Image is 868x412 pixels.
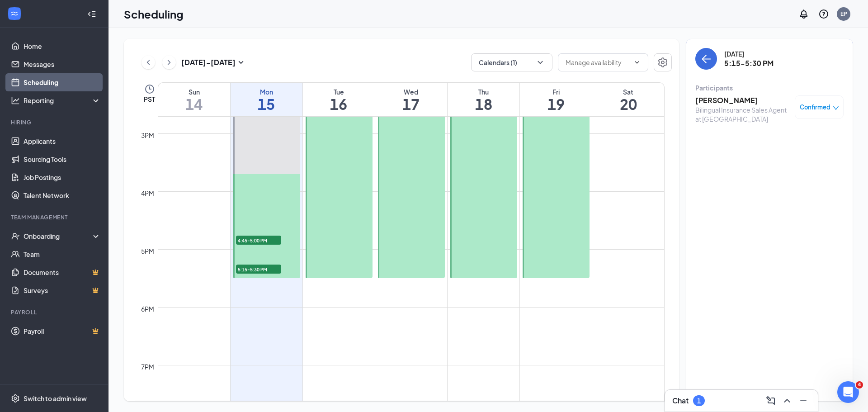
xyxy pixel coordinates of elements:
[144,57,153,68] svg: ChevronLeft
[695,48,717,70] button: back-button
[592,83,664,116] a: September 20, 2025
[303,87,375,96] div: Tue
[24,150,101,168] a: Sourcing Tools
[764,393,778,408] button: ComposeMessage
[592,87,664,96] div: Sat
[375,87,447,96] div: Wed
[24,322,101,340] a: PayrollCrown
[657,57,668,68] svg: Settings
[139,130,156,140] div: 3pm
[837,381,859,403] iframe: Intercom live chat
[24,281,101,299] a: SurveysCrown
[158,87,230,96] div: Sun
[782,395,793,406] svg: ChevronUp
[165,57,174,68] svg: ChevronRight
[24,245,101,263] a: Team
[24,96,101,105] div: Reporting
[24,73,101,91] a: Scheduling
[139,188,156,198] div: 4pm
[375,83,447,116] a: September 17, 2025
[231,96,302,112] h1: 15
[181,57,236,67] h3: [DATE] - [DATE]
[87,9,96,19] svg: Collapse
[24,55,101,73] a: Messages
[236,57,246,68] svg: SmallChevronDown
[798,395,809,406] svg: Minimize
[139,362,156,372] div: 7pm
[24,263,101,281] a: DocumentsCrown
[24,168,101,186] a: Job Postings
[448,83,519,116] a: September 18, 2025
[833,105,839,111] span: down
[633,59,641,66] svg: ChevronDown
[11,213,99,221] div: Team Management
[162,56,176,69] button: ChevronRight
[672,396,689,406] h3: Chat
[798,9,809,19] svg: Notifications
[701,53,712,64] svg: ArrowLeft
[24,37,101,55] a: Home
[11,118,99,126] div: Hiring
[520,83,592,116] a: September 19, 2025
[695,105,790,123] div: Bilingual Insurance Sales Agent at [GEOGRAPHIC_DATA]
[24,132,101,150] a: Applicants
[24,186,101,204] a: Talent Network
[24,232,93,241] div: Onboarding
[139,304,156,314] div: 6pm
[24,394,87,403] div: Switch to admin view
[10,9,19,18] svg: WorkstreamLogo
[375,96,447,112] h1: 17
[697,397,701,405] div: 1
[780,393,794,408] button: ChevronUp
[796,393,811,408] button: Minimize
[231,87,302,96] div: Mon
[592,96,664,112] h1: 20
[800,103,830,112] span: Confirmed
[142,56,155,69] button: ChevronLeft
[724,49,774,58] div: [DATE]
[840,10,847,18] div: EP
[695,83,844,92] div: Participants
[11,308,99,316] div: Payroll
[158,83,230,116] a: September 14, 2025
[520,87,592,96] div: Fri
[124,6,184,22] h1: Scheduling
[139,246,156,256] div: 5pm
[303,83,375,116] a: September 16, 2025
[448,96,519,112] h1: 18
[520,96,592,112] h1: 19
[303,96,375,112] h1: 16
[765,395,776,406] svg: ComposeMessage
[11,232,20,241] svg: UserCheck
[856,381,863,388] span: 4
[818,9,829,19] svg: QuestionInfo
[654,53,672,71] button: Settings
[471,53,552,71] button: Calendars (1)ChevronDown
[11,394,20,403] svg: Settings
[236,236,281,245] span: 4:45-5:00 PM
[144,95,155,104] span: PST
[231,83,302,116] a: September 15, 2025
[158,96,230,112] h1: 14
[724,58,774,68] h3: 5:15-5:30 PM
[695,95,790,105] h3: [PERSON_NAME]
[536,58,545,67] svg: ChevronDown
[11,96,20,105] svg: Analysis
[448,87,519,96] div: Thu
[566,57,630,67] input: Manage availability
[236,265,281,274] span: 5:15-5:30 PM
[144,84,155,95] svg: Clock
